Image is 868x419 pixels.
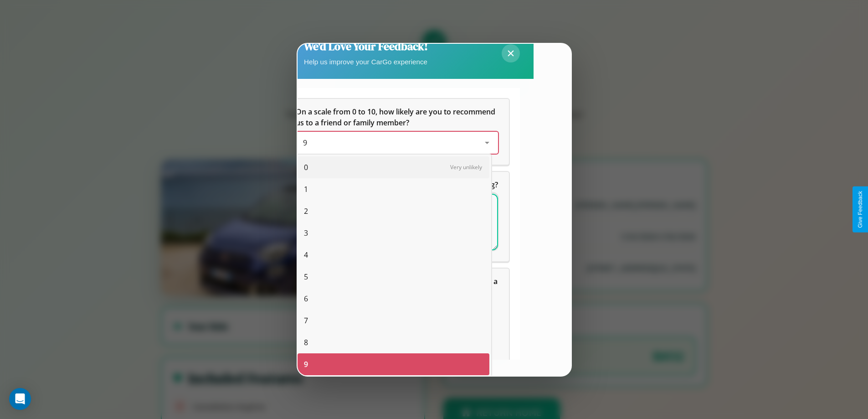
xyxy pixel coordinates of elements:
[304,249,308,260] span: 4
[298,266,489,288] div: 5
[298,156,489,178] div: 0
[298,178,489,200] div: 1
[296,106,498,128] h5: On a scale from 0 to 10, how likely are you to recommend us to a friend or family member?
[296,276,499,297] span: Which of the following features do you value the most in a vehicle?
[450,163,482,171] span: Very unlikely
[298,288,489,310] div: 6
[298,222,489,244] div: 3
[304,39,428,54] h2: We'd Love Your Feedback!
[303,138,307,148] span: 9
[298,244,489,266] div: 4
[296,107,497,128] span: On a scale from 0 to 10, how likely are you to recommend us to a friend or family member?
[304,315,308,326] span: 7
[304,271,308,282] span: 5
[285,99,509,165] div: On a scale from 0 to 10, how likely are you to recommend us to a friend or family member?
[296,180,498,190] span: What can we do to make your experience more satisfying?
[304,359,308,370] span: 9
[9,388,31,410] div: Open Intercom Messenger
[296,132,498,154] div: On a scale from 0 to 10, how likely are you to recommend us to a friend or family member?
[304,337,308,348] span: 8
[304,162,308,173] span: 0
[304,293,308,304] span: 6
[298,353,489,375] div: 9
[304,184,308,195] span: 1
[298,331,489,353] div: 8
[298,375,489,397] div: 10
[298,310,489,331] div: 7
[304,56,428,68] p: Help us improve your CarGo experience
[857,191,863,228] div: Give Feedback
[304,206,308,217] span: 2
[304,228,308,238] span: 3
[298,200,489,222] div: 2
